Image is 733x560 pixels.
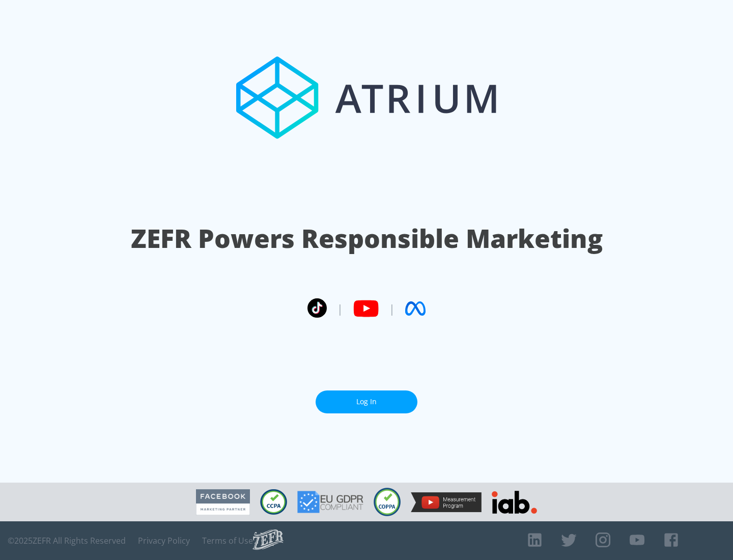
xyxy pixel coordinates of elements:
img: CCPA Compliant [260,489,287,515]
h1: ZEFR Powers Responsible Marketing [131,221,603,256]
span: | [337,301,343,316]
img: COPPA Compliant [374,488,401,516]
span: © 2025 ZEFR All Rights Reserved [8,536,126,546]
a: Terms of Use [202,536,253,546]
a: Log In [316,390,417,413]
a: Privacy Policy [138,536,190,546]
img: GDPR Compliant [297,491,363,513]
img: Facebook Marketing Partner [196,489,250,515]
img: IAB [492,491,537,514]
span: | [389,301,395,316]
img: YouTube Measurement Program [411,492,482,512]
